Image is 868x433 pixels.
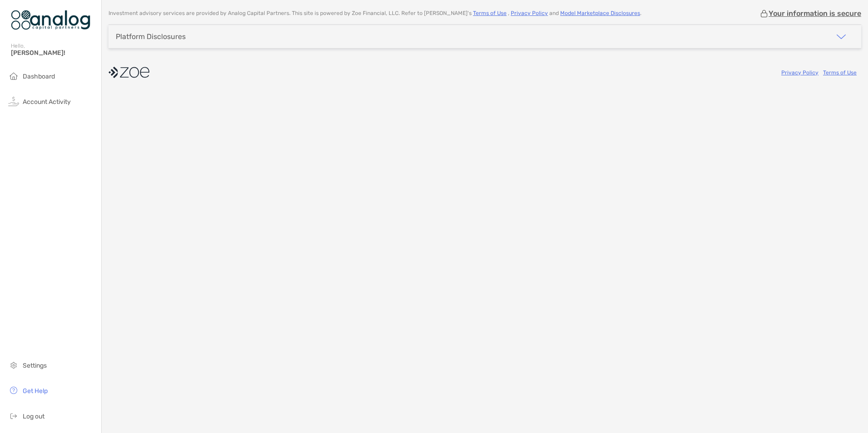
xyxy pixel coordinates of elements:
[23,362,47,369] span: Settings
[8,385,19,396] img: get-help icon
[116,32,186,41] div: Platform Disclosures
[8,359,19,370] img: settings icon
[836,31,847,42] img: icon arrow
[23,98,71,106] span: Account Activity
[769,9,861,18] p: Your information is secure
[11,4,90,36] img: Zoe Logo
[23,387,48,395] span: Get Help
[560,10,640,16] a: Model Marketplace Disclosures
[8,70,19,81] img: household icon
[473,10,507,16] a: Terms of Use
[23,73,55,80] span: Dashboard
[511,10,548,16] a: Privacy Policy
[108,10,641,17] p: Investment advisory services are provided by Analog Capital Partners . This site is powered by Zo...
[823,69,857,76] a: Terms of Use
[781,69,819,76] a: Privacy Policy
[8,96,19,107] img: activity icon
[108,62,149,83] img: company logo
[11,49,96,57] span: [PERSON_NAME]!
